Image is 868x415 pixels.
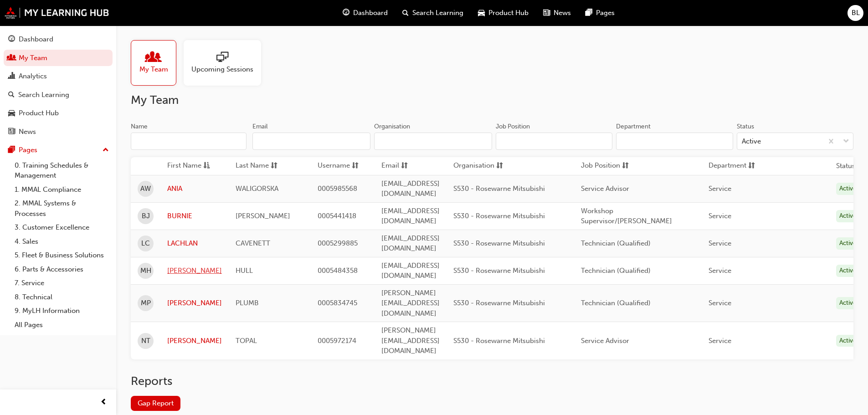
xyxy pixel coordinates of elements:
a: Analytics [4,68,113,85]
span: people-icon [8,54,15,62]
span: Job Position [581,160,620,172]
span: Technician (Qualified) [581,266,651,275]
input: Department [616,133,733,150]
span: sorting-icon [748,160,755,172]
span: news-icon [8,128,15,136]
span: Email [381,160,399,172]
button: Usernamesorting-icon [318,160,368,172]
span: HULL [236,266,253,275]
span: sorting-icon [496,160,503,172]
span: Upcoming Sessions [191,64,253,75]
h2: My Team [131,93,853,108]
button: Emailsorting-icon [381,160,431,172]
a: [PERSON_NAME] [167,298,222,308]
span: sorting-icon [352,160,359,172]
span: pages-icon [586,7,592,19]
span: Technician (Qualified) [581,239,651,247]
span: prev-icon [100,397,107,408]
span: Service [709,212,731,220]
div: Analytics [19,71,47,82]
span: Dashboard [353,8,388,18]
div: Pages [19,145,37,155]
a: 4. Sales [11,235,113,249]
span: [PERSON_NAME] [236,212,290,220]
span: Technician (Qualified) [581,299,651,307]
span: S530 - Rosewarne Mitsubishi [453,212,545,220]
span: Service [709,299,731,307]
a: pages-iconPages [578,4,622,22]
span: Workshop Supervisor/[PERSON_NAME] [581,207,672,225]
span: Service [709,239,731,247]
button: Job Positionsorting-icon [581,160,631,172]
span: 0005299885 [318,239,358,247]
span: AW [140,184,151,194]
span: News [554,8,571,18]
span: [EMAIL_ADDRESS][DOMAIN_NAME] [381,261,440,280]
a: Upcoming Sessions [184,40,268,86]
a: Search Learning [4,87,113,103]
img: mmal [5,7,109,19]
div: Status [737,122,754,131]
span: Service [709,337,731,345]
span: down-icon [843,136,849,148]
span: search-icon [402,7,409,19]
div: Department [616,122,651,131]
span: S530 - Rosewarne Mitsubishi [453,299,545,307]
span: search-icon [8,91,15,99]
span: chart-icon [8,72,15,81]
span: Search Learning [412,8,463,18]
span: 0005484358 [318,266,358,275]
div: Active [836,297,860,309]
span: Organisation [453,160,494,172]
span: First Name [167,160,201,172]
h2: Reports [131,374,853,389]
div: Active [742,136,761,147]
span: 0005834745 [318,299,357,307]
button: Last Namesorting-icon [236,160,286,172]
a: 2. MMAL Systems & Processes [11,196,113,220]
span: asc-icon [203,160,210,172]
a: 9. MyLH Information [11,304,113,318]
span: Department [709,160,746,172]
span: S530 - Rosewarne Mitsubishi [453,239,545,247]
div: Active [836,210,860,222]
span: car-icon [478,7,485,19]
div: Organisation [374,122,410,131]
span: WALIGORSKA [236,184,278,193]
span: Service Advisor [581,337,629,345]
span: PLUMB [236,299,259,307]
span: MP [141,298,151,308]
a: news-iconNews [536,4,578,22]
button: Departmentsorting-icon [709,160,759,172]
span: car-icon [8,109,15,118]
input: Job Position [496,133,612,150]
span: NT [141,336,150,346]
a: 3. Customer Excellence [11,220,113,235]
a: 0. Training Schedules & Management [11,159,113,183]
input: Email [252,133,370,150]
span: Service Advisor [581,184,629,193]
span: sorting-icon [622,160,629,172]
a: Product Hub [4,105,113,122]
a: My Team [131,40,184,86]
span: sorting-icon [271,160,277,172]
span: Username [318,160,350,172]
div: Product Hub [19,108,59,118]
div: Active [836,183,860,195]
a: 1. MMAL Compliance [11,183,113,197]
span: LC [141,238,150,249]
span: [EMAIL_ADDRESS][DOMAIN_NAME] [381,207,440,225]
button: Pages [4,142,113,159]
span: MH [140,266,151,276]
a: Dashboard [4,31,113,48]
button: DashboardMy TeamAnalyticsSearch LearningProduct HubNews [4,29,113,142]
a: search-iconSearch Learning [395,4,471,22]
span: guage-icon [343,7,349,19]
button: Organisationsorting-icon [453,160,503,172]
div: Dashboard [19,34,53,45]
div: Active [836,335,860,347]
a: News [4,123,113,140]
th: Status [836,161,855,171]
span: Pages [596,8,615,18]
